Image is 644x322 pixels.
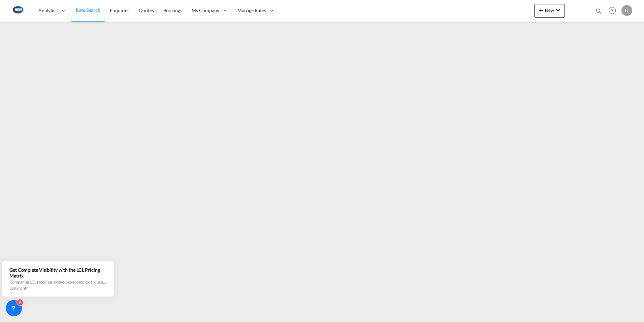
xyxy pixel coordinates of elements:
div: Help [607,5,621,17]
span: Rate Search [76,7,100,13]
span: Manage Rates [237,7,266,14]
span: Quotes [139,7,154,13]
span: Enquiries [110,7,129,13]
div: N [621,5,632,16]
span: Help [607,5,618,16]
md-icon: icon-magnify [595,7,603,15]
button: icon-plus 400-fgNewicon-chevron-down [534,4,565,18]
span: Bookings [163,7,182,13]
div: icon-magnify [595,7,603,18]
span: My Company [192,7,219,14]
md-icon: icon-plus 400-fg [537,6,545,14]
span: Analytics [38,7,58,14]
span: New [537,7,562,13]
md-icon: icon-chevron-down [554,6,562,14]
img: 1aa151c0c08011ec8d6f413816f9a227.png [10,3,25,18]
